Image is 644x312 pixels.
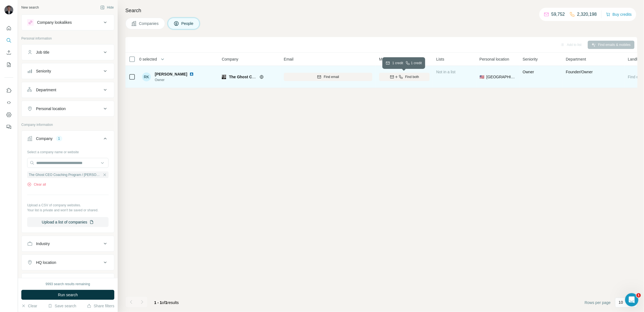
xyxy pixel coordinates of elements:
button: Save search [48,303,76,309]
button: Hide [96,3,118,12]
button: Find both [379,73,430,81]
div: Seniority [36,68,51,74]
p: Company information [21,122,114,127]
span: Department [566,56,586,62]
span: [PERSON_NAME] [155,71,187,77]
button: Search [4,35,13,45]
div: New search [21,5,39,10]
span: The Ghost CEO Coaching Program / [PERSON_NAME] [29,172,101,177]
button: Run search [21,290,114,300]
span: 1 - 1 [154,300,162,305]
button: Job title [22,46,114,59]
button: Use Surfe API [4,98,13,108]
button: HQ location [22,256,114,269]
div: Company [36,136,53,141]
div: HQ location [36,260,56,265]
button: Seniority [22,64,114,78]
div: RK [142,72,151,81]
button: My lists [4,60,13,70]
div: 1 [56,136,62,141]
span: People [181,21,194,26]
span: Find both [405,74,419,79]
span: 1 [165,300,168,305]
button: Personal location [22,102,114,115]
span: results [154,300,179,305]
button: Share filters [87,303,114,309]
span: [GEOGRAPHIC_DATA] [486,74,516,80]
p: Your list is private and won't be saved or shared. [27,208,109,213]
button: Annual revenue ($) [22,275,114,288]
button: Buy credits [606,11,632,18]
h4: Search [125,7,637,14]
p: 2,320,198 [577,11,597,18]
span: Not in a list [436,70,455,74]
span: Lists [436,56,444,62]
img: LinkedIn logo [189,72,194,76]
img: Logo of The Ghost CEO Coaching Program / Christopher Flett [222,75,226,79]
button: Company1 [22,132,114,147]
iframe: Intercom live chat [625,293,638,306]
p: 59,752 [552,11,565,18]
div: Company lookalikes [37,20,72,25]
button: Company lookalikes [22,16,114,29]
button: Department [22,83,114,97]
button: Use Surfe on LinkedIn [4,85,13,95]
span: 1 [637,293,641,298]
button: Feedback [4,122,13,132]
span: of [162,300,165,305]
span: Email [284,56,293,62]
span: 🇺🇸 [480,74,484,80]
p: Upload a CSV of company websites. [27,203,109,208]
span: 0 selected [139,56,157,62]
button: Enrich CSV [4,48,13,58]
p: 10 [619,300,623,305]
span: Personal location [480,56,509,62]
button: Dashboard [4,110,13,120]
button: Upload a list of companies [27,217,109,227]
span: Run search [58,292,78,298]
button: Quick start [4,23,13,33]
span: Find email [324,74,339,79]
span: Seniority [523,56,538,62]
button: Industry [22,237,114,250]
span: Owner [155,77,196,82]
div: 9993 search results remaining [46,282,90,287]
span: Mobile [379,56,390,62]
span: The Ghost CEO Coaching Program / [PERSON_NAME] [229,75,329,79]
div: Personal location [36,106,66,111]
span: Owner [523,70,534,74]
p: Personal information [21,36,114,41]
button: Clear all [27,182,46,187]
div: Department [36,87,56,93]
span: Rows per page [585,300,611,305]
span: Company [222,56,238,62]
div: Select a company name or website [27,147,109,155]
img: Avatar [4,6,13,14]
button: Clear [21,303,37,309]
div: Job title [36,50,49,55]
div: Industry [36,241,50,246]
button: Find email [284,73,372,81]
span: Companies [139,21,159,26]
span: Landline [628,56,643,62]
span: Founder/Owner [566,70,593,74]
